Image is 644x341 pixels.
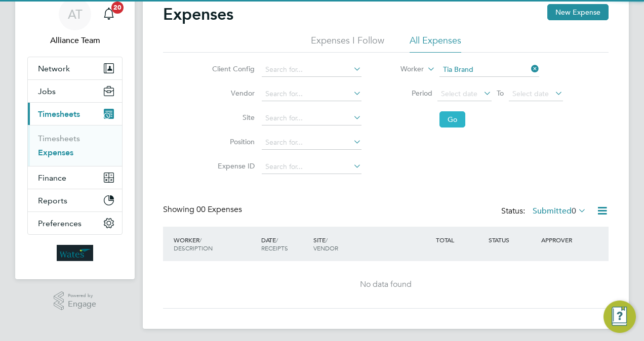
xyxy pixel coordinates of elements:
li: All Expenses [410,34,461,53]
label: Submitted [533,206,586,216]
label: Site [209,113,255,122]
div: No data found [173,279,598,290]
span: Network [38,64,70,73]
label: Vendor [209,89,255,98]
div: STATUS [486,231,539,249]
div: DATE [259,231,311,257]
span: Powered by [68,291,96,300]
span: Preferences [38,219,82,228]
span: / [326,236,328,244]
li: Expenses I Follow [311,34,384,53]
button: Finance [28,166,122,189]
span: / [199,236,202,244]
label: Expense ID [209,161,255,170]
span: / [276,236,278,244]
label: Client Config [209,64,255,73]
button: Preferences [28,212,122,234]
div: APPROVER [539,231,591,249]
input: Search for... [439,63,539,77]
span: Jobs [38,87,56,96]
span: Reports [38,196,67,205]
input: Search for... [262,87,361,101]
span: Finance [38,173,66,183]
button: Network [28,57,122,79]
label: Worker [378,64,424,74]
button: Reports [28,189,122,211]
input: Search for... [262,63,361,77]
a: Expenses [38,148,73,157]
span: Select date [512,89,549,98]
span: 20 [111,2,124,14]
span: 0 [572,206,576,216]
h2: Expenses [163,4,233,24]
div: WORKER [171,231,259,257]
span: RECEIPTS [261,244,288,252]
div: Showing [163,204,244,215]
button: Timesheets [28,103,122,125]
label: Period [387,89,432,98]
button: New Expense [547,4,609,20]
div: TOTAL [433,231,486,249]
input: Search for... [262,111,361,125]
button: Go [439,111,465,127]
div: Timesheets [28,125,122,166]
span: Select date [441,89,477,98]
span: Engage [68,300,96,309]
button: Engage Resource Center [603,301,636,333]
label: Position [209,137,255,146]
div: SITE [311,231,433,257]
div: Status: [501,204,588,219]
span: To [494,87,507,100]
span: 00 Expenses [196,204,242,215]
input: Search for... [262,136,361,150]
a: Timesheets [38,134,80,143]
span: Alliance Team [27,34,123,47]
span: AT [68,8,83,21]
span: DESCRIPTION [174,244,213,252]
span: Timesheets [38,109,80,119]
a: Powered byEngage [54,291,97,311]
span: VENDOR [313,244,338,252]
input: Search for... [262,160,361,174]
a: Go to home page [27,245,123,261]
img: wates-logo-retina.png [57,245,93,261]
button: Jobs [28,80,122,102]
